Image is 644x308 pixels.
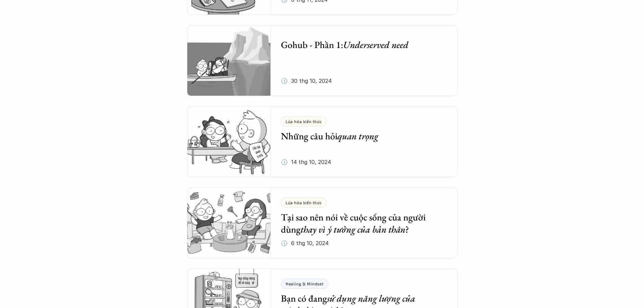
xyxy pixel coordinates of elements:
p: Lúa hóa kiến thức [286,200,322,205]
a: Gohub - Phần 1:Underserved need🕔 30 thg 10, 2024 [187,25,457,96]
em: quan trọng [337,130,378,142]
h5: Gohub - Phần 1: [281,39,437,51]
h5: Những câu hỏi [281,130,437,142]
a: Lúa hóa kiến thứcNhững câu hỏiquan trọng🕔 14 thg 10, 2024 [187,106,457,177]
p: Lúa hóa kiến thức [286,119,322,124]
p: Healing & Mindset [286,281,324,286]
em: Underserved need [343,39,408,51]
a: Lúa hóa kiến thứcTại sao nên nói về cuộc sống của người dùngthay vì ý tưởng của bản thân?🕔 6 thg ... [187,187,457,258]
em: thay vì ý tưởng của bản thân [301,223,405,235]
p: 🕔 6 thg 10, 2024 [281,238,329,248]
h5: Tại sao nên nói về cuộc sống của người dùng ? [281,211,437,236]
p: 🕔 14 thg 10, 2024 [281,157,331,167]
p: 🕔 30 thg 10, 2024 [281,76,332,86]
